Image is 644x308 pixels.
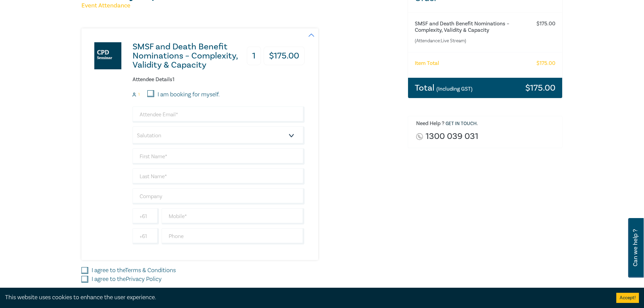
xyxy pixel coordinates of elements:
[416,120,557,127] h6: Need Help ? .
[446,121,477,127] a: Get in touch
[133,106,305,123] input: Attendee Email*
[525,84,555,92] h3: $ 175.00
[536,21,555,27] h6: $ 175.00
[415,38,529,44] small: (Attendance: Live Stream )
[133,188,305,205] input: Company
[133,228,159,244] input: +61
[436,86,473,92] small: (Including GST)
[138,92,140,97] small: 1
[133,208,159,224] input: +61
[133,148,305,165] input: First Name*
[426,132,478,141] a: 1300 039 031
[264,47,305,65] h3: $ 175.00
[92,266,176,275] label: I agree to the
[616,293,639,303] button: Accept cookies
[162,228,305,244] input: Phone
[536,60,555,67] h6: $ 175.00
[94,42,121,69] img: SMSF and Death Benefit Nominations – Complexity, Validity & Capacity
[133,76,305,83] h6: Attendee Details 1
[158,90,220,99] label: I am booking for myself.
[81,2,400,10] h5: Event Attendance
[415,60,439,67] h6: Item Total
[133,168,305,185] input: Last Name*
[126,275,162,283] a: Privacy Policy
[133,42,244,70] h3: SMSF and Death Benefit Nominations – Complexity, Validity & Capacity
[247,47,261,65] h3: 1
[415,21,529,33] h6: SMSF and Death Benefit Nominations – Complexity, Validity & Capacity
[5,293,606,302] div: This website uses cookies to enhance the user experience.
[632,222,639,274] span: Can we help ?
[125,266,176,274] a: Terms & Conditions
[415,84,473,92] h3: Total
[92,275,162,284] label: I agree to the
[162,208,305,224] input: Mobile*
